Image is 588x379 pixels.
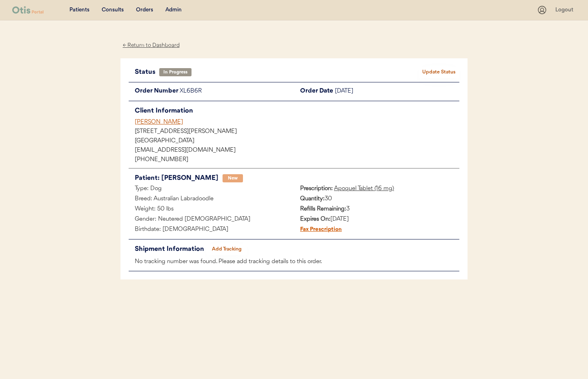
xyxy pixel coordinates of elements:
div: Consults [102,6,124,14]
div: Type: Dog [129,184,294,194]
div: 3 [294,204,459,215]
div: [EMAIL_ADDRESS][DOMAIN_NAME] [135,148,459,153]
div: Breed: Australian Labradoodle [129,194,294,204]
div: Logout [555,6,576,14]
div: [GEOGRAPHIC_DATA] [135,138,459,144]
div: [PHONE_NUMBER] [135,157,459,163]
div: Birthdate: [DEMOGRAPHIC_DATA] [129,225,294,235]
button: Add Tracking [206,244,247,255]
button: Update Status [419,66,459,78]
div: Fax Prescription [294,225,342,235]
div: [STREET_ADDRESS][PERSON_NAME] [135,129,459,135]
div: Order Date [294,86,335,97]
strong: Refills Remaining: [300,206,346,212]
div: Weight: 50 lbs [129,204,294,215]
div: Gender: Neutered [DEMOGRAPHIC_DATA] [129,215,294,225]
div: [DATE] [335,86,459,97]
div: [PERSON_NAME] [135,118,459,126]
div: Order Number [129,86,180,97]
div: 30 [294,194,459,204]
div: ← Return to Dashboard [120,41,182,50]
div: [DATE] [294,215,459,225]
div: Orders [136,6,153,14]
div: Client Information [135,105,459,117]
div: Shipment Information [135,244,206,255]
div: Admin [165,6,182,14]
strong: Quantity: [300,196,325,202]
strong: Expires On: [300,216,330,222]
div: Status [135,66,159,78]
u: Apoquel Tablet (16 mg) [334,186,394,192]
strong: Prescription: [300,186,333,192]
div: No tracking number was found. Please add tracking details to this order. [129,257,459,267]
div: XL6B6R [180,86,294,97]
div: Patients [69,6,89,14]
div: Patient: [PERSON_NAME] [135,173,218,184]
